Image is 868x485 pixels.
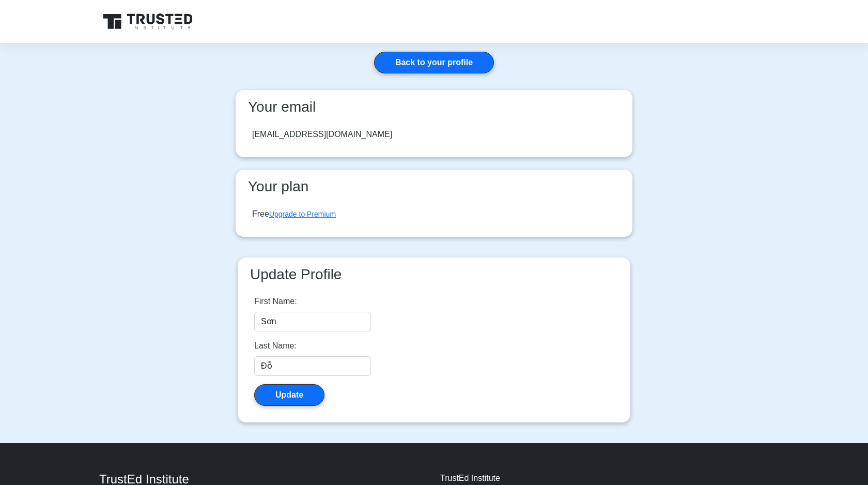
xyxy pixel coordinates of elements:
label: Last Name: [254,340,297,352]
button: Update [254,384,324,406]
a: Back to your profile [374,52,494,73]
h3: Your plan [244,178,624,195]
div: Free [252,208,336,220]
a: Upgrade to Premium [269,210,336,218]
h3: Your email [244,98,624,116]
div: [EMAIL_ADDRESS][DOMAIN_NAME] [252,128,392,141]
label: First Name: [254,295,297,308]
h3: Update Profile [246,266,622,283]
